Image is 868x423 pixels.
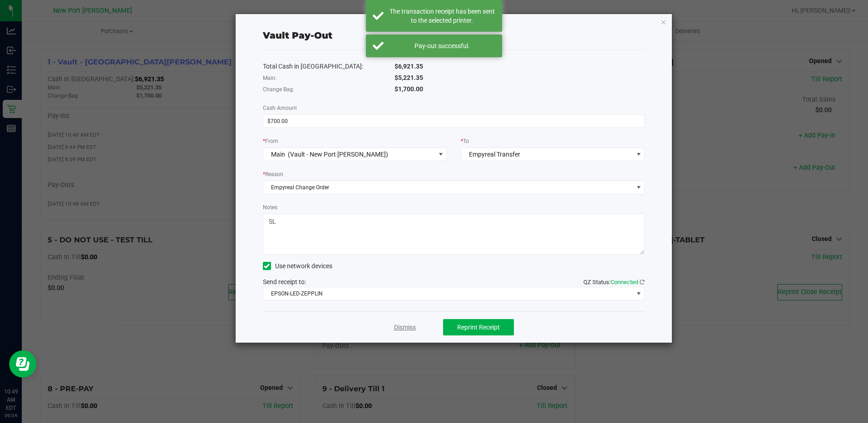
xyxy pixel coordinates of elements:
a: Dismiss [394,323,416,332]
span: Main: [263,75,276,81]
span: EPSON-LED-ZEPPLIN [263,287,633,300]
label: Notes [263,203,277,211]
span: Reprint Receipt [457,324,500,331]
span: Empyreal Transfer [469,151,520,158]
span: Change Bag: [263,86,294,93]
span: $1,700.00 [395,85,423,93]
span: Main [271,151,285,158]
span: Cash Amount [263,105,297,111]
iframe: Resource center [9,350,36,378]
div: The transaction receipt has been sent to the selected printer. [389,7,495,25]
label: From [263,137,278,145]
span: Empyreal Change Order [263,181,633,194]
span: $5,221.35 [395,74,423,81]
button: Reprint Receipt [443,319,514,335]
span: (Vault - New Port [PERSON_NAME]) [288,151,388,158]
span: Connected [611,279,638,285]
span: Total Cash in [GEOGRAPHIC_DATA]: [263,63,363,70]
label: To [461,137,469,145]
span: $6,921.35 [395,63,423,70]
label: Reason [263,170,283,178]
div: Pay-out successful. [389,41,495,50]
span: Send receipt to: [263,278,306,285]
div: Vault Pay-Out [263,29,332,42]
label: Use network devices [263,261,332,271]
span: QZ Status: [583,279,645,285]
